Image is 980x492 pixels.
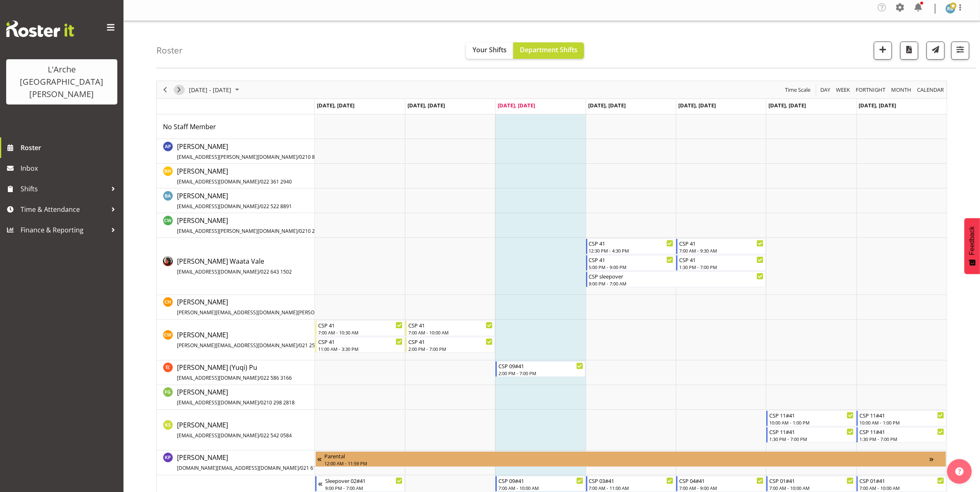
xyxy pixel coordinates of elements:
span: [PERSON_NAME] [177,216,333,235]
span: Inbox [21,162,119,174]
div: 7:00 AM - 10:00 AM [408,329,493,336]
span: [DATE] - [DATE] [188,85,232,95]
span: [EMAIL_ADDRESS][DOMAIN_NAME] [177,432,259,439]
div: Next [172,81,186,98]
span: [PERSON_NAME] [177,388,295,406]
span: [PERSON_NAME] [177,142,333,161]
span: [DATE], [DATE] [317,102,354,109]
div: Cindy Walters"s event - CSP 41 Begin From Tuesday, August 26, 2025 at 2:00:00 PM GMT+12:00 Ends A... [405,337,495,353]
span: Feedback [968,226,976,255]
div: 7:00 AM - 10:00 AM [859,485,944,491]
div: Melissa Fry"s event - CSP 01#41 Begin From Saturday, August 30, 2025 at 7:00:00 AM GMT+12:00 Ends... [766,476,856,492]
div: Melissa Fry"s event - Sleepover 02#41 Begin From Sunday, August 24, 2025 at 9:00:00 PM GMT+12:00 ... [315,476,405,492]
div: CSP 03#41 [589,476,673,485]
td: Kalpana Sapkota resource [157,410,315,450]
span: Shifts [21,183,107,195]
div: 10:00 AM - 1:00 PM [769,419,854,426]
button: Department Shifts [513,42,584,59]
span: Time Scale [784,85,811,95]
span: [DATE], [DATE] [678,102,716,109]
span: [DATE], [DATE] [498,102,535,109]
span: 021 251 8963 [299,342,331,349]
span: 0210 850 5341 [299,153,333,160]
button: Timeline Month [890,85,913,95]
div: 7:00 AM - 10:00 AM [769,485,854,491]
span: 022 522 8891 [261,203,292,210]
span: / [259,268,261,275]
span: [EMAIL_ADDRESS][DOMAIN_NAME] [177,178,259,185]
div: Cherri Waata Vale"s event - CSP sleepover Begin From Thursday, August 28, 2025 at 9:00:00 PM GMT+... [586,272,766,287]
span: [DATE], [DATE] [407,102,445,109]
span: Department Shifts [520,45,577,54]
span: [PERSON_NAME] [177,420,292,439]
span: No Staff Member [163,122,216,131]
div: Krishnaben Patel"s event - Parental Begin From Monday, June 16, 2025 at 12:00:00 AM GMT+12:00 End... [315,451,946,467]
div: Previous [158,81,172,98]
span: Your Shifts [473,45,507,54]
div: 7:00 AM - 10:00 AM [498,485,583,491]
span: [PERSON_NAME] Waata Vale [177,257,292,276]
div: Melissa Fry"s event - CSP 01#41 Begin From Sunday, August 31, 2025 at 7:00:00 AM GMT+12:00 Ends A... [857,476,946,492]
div: Estelle (Yuqi) Pu"s event - CSP 09#41 Begin From Wednesday, August 27, 2025 at 2:00:00 PM GMT+12:... [496,361,585,377]
div: CSP 04#41 [679,476,764,485]
span: / [259,432,261,439]
span: [DATE], [DATE] [859,102,896,109]
td: Christopher Hill resource [157,295,315,320]
td: Cherri Waata Vale resource [157,238,315,295]
div: CSP 41 [318,337,403,346]
div: 1:30 PM - 7:00 PM [769,436,854,442]
span: 0210 258 6795 [299,227,333,234]
img: robin-buch3407.jpg [945,4,955,14]
span: [PERSON_NAME] [177,191,292,210]
button: August 25 - 31, 2025 [188,85,243,95]
div: L'Arche [GEOGRAPHIC_DATA][PERSON_NAME] [14,63,109,100]
span: 0210 298 2818 [261,399,295,406]
span: 022 586 3166 [261,374,292,381]
span: / [259,178,261,185]
div: 9:00 PM - 7:00 AM [325,485,403,491]
a: [PERSON_NAME][DOMAIN_NAME][EMAIL_ADDRESS][DOMAIN_NAME]/021 618 124 [177,453,329,472]
span: / [298,153,299,160]
button: Timeline Day [819,85,832,95]
div: CSP 41 [679,239,764,247]
div: CSP 41 [679,255,764,264]
span: [EMAIL_ADDRESS][PERSON_NAME][DOMAIN_NAME] [177,153,298,160]
span: [PERSON_NAME][EMAIL_ADDRESS][DOMAIN_NAME][PERSON_NAME] [177,309,336,316]
div: 12:30 PM - 4:30 PM [589,247,673,254]
span: / [259,399,261,406]
span: [DOMAIN_NAME][EMAIL_ADDRESS][DOMAIN_NAME] [177,464,299,471]
div: Cherri Waata Vale"s event - CSP 41 Begin From Friday, August 29, 2025 at 1:30:00 PM GMT+12:00 End... [676,255,766,271]
div: Kalpana Sapkota"s event - CSP 11#41 Begin From Saturday, August 30, 2025 at 1:30:00 PM GMT+12:00 ... [766,427,856,443]
div: CSP 01#41 [859,476,944,485]
div: Cherri Waata Vale"s event - CSP 41 Begin From Thursday, August 28, 2025 at 12:30:00 PM GMT+12:00 ... [586,239,675,254]
span: [DATE], [DATE] [588,102,626,109]
td: Krishnaben Patel resource [157,450,315,475]
div: Melissa Fry"s event - CSP 03#41 Begin From Thursday, August 28, 2025 at 7:00:00 AM GMT+12:00 Ends... [586,476,675,492]
a: [PERSON_NAME][EMAIL_ADDRESS][DOMAIN_NAME]/022 361 2940 [177,166,292,186]
div: Sleepover 02#41 [325,476,403,485]
div: Melissa Fry"s event - CSP 09#41 Begin From Wednesday, August 27, 2025 at 7:00:00 AM GMT+12:00 End... [496,476,585,492]
div: CSP sleepover [589,272,764,280]
a: [PERSON_NAME][EMAIL_ADDRESS][DOMAIN_NAME]/022 522 8891 [177,191,292,211]
h4: Roster [156,46,183,55]
span: Roster [21,142,119,154]
span: / [298,342,299,349]
a: [PERSON_NAME] Waata Vale[EMAIL_ADDRESS][DOMAIN_NAME]/022 643 1502 [177,256,292,276]
span: 022 361 2940 [261,178,292,185]
td: Ben Hammond resource [157,164,315,188]
button: Send a list of all shifts for the selected filtered period to all rostered employees. [926,42,945,60]
span: 022 643 1502 [261,268,292,275]
div: CSP 41 [408,337,493,346]
span: [PERSON_NAME][EMAIL_ADDRESS][DOMAIN_NAME] [177,342,298,349]
span: Finance & Reporting [21,224,107,236]
div: 11:00 AM - 3:30 PM [318,346,403,352]
a: [PERSON_NAME][EMAIL_ADDRESS][DOMAIN_NAME]/0210 298 2818 [177,387,295,407]
div: CSP 11#41 [859,411,944,419]
button: Fortnight [854,85,887,95]
div: CSP 41 [589,239,673,247]
td: Estelle (Yuqi) Pu resource [157,360,315,385]
td: No Staff Member resource [157,114,315,139]
a: [PERSON_NAME][EMAIL_ADDRESS][DOMAIN_NAME]/022 542 0584 [177,420,292,440]
div: CSP 41 [408,321,493,329]
button: Feedback - Show survey [964,218,980,274]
